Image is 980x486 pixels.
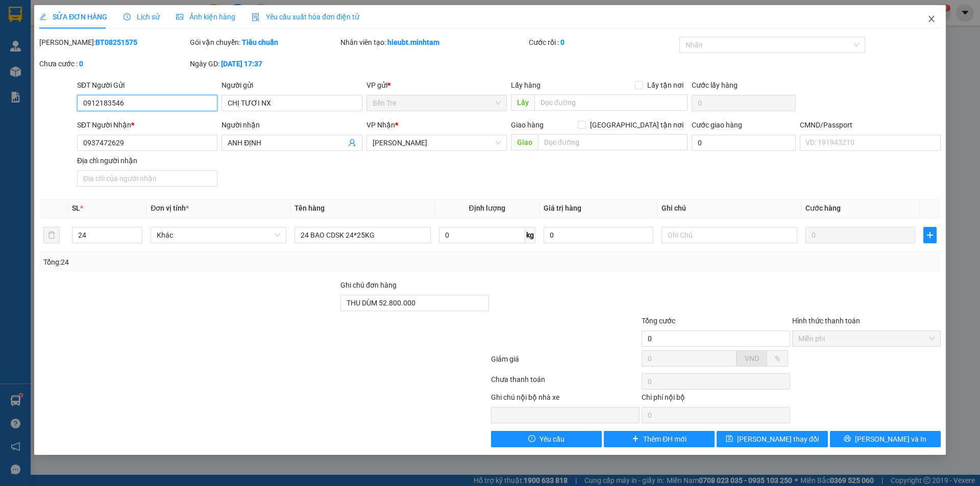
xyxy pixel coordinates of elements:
b: BT08251575 [95,38,137,46]
span: % [775,354,780,363]
div: Người gửi [222,80,362,91]
button: printer[PERSON_NAME] và In [830,431,941,447]
span: edit [39,13,46,20]
span: Lấy tận nơi [643,80,688,91]
span: Lịch sử [124,13,160,21]
button: save[PERSON_NAME] thay đổi [717,431,827,447]
div: VP gửi [366,80,507,91]
span: Lấy [511,94,534,111]
th: Ghi chú [657,198,801,218]
input: Ghi chú đơn hàng [340,295,489,311]
span: Tổng cước [642,317,675,325]
div: Gói vận chuyển: [190,37,338,48]
span: Ảnh kiện hàng [176,13,235,21]
span: Tên hàng [295,204,325,212]
span: close [927,15,936,23]
input: Dọc đường [534,94,688,111]
label: Cước giao hàng [692,121,742,129]
span: VP Nhận [366,121,395,129]
span: Định lượng [469,204,505,212]
span: save [726,435,733,443]
span: Cước hàng [805,204,841,212]
span: Giao hàng [511,121,544,129]
input: Dọc đường [538,134,688,150]
label: Hình thức thanh toán [792,317,860,325]
input: 0 [805,227,915,243]
div: Ghi chú nội bộ nhà xe [491,392,640,407]
button: Close [917,5,946,34]
span: user-add [348,139,356,147]
button: plusThêm ĐH mới [604,431,715,447]
span: [GEOGRAPHIC_DATA] tận nơi [586,119,688,131]
span: exclamation-circle [528,435,535,443]
span: Miễn phí [798,331,935,346]
label: Ghi chú đơn hàng [340,281,397,289]
b: 0 [79,60,83,68]
span: Hồ Chí Minh [373,135,501,150]
b: [DATE] 17:37 [221,60,262,68]
div: Nhân viên tạo: [340,37,527,48]
span: clock-circle [124,13,131,20]
span: [PERSON_NAME] thay đổi [737,433,819,445]
span: VND [745,354,759,363]
span: [PERSON_NAME] và In [855,433,926,445]
div: Giảm giá [490,353,641,371]
span: Giá trị hàng [544,204,581,212]
span: plus [632,435,639,443]
span: Yêu cầu [540,433,565,445]
span: Giao [511,134,538,150]
div: Chi phí nội bộ [642,392,790,407]
span: Thêm ĐH mới [643,433,687,445]
button: exclamation-circleYêu cầu [491,431,602,447]
input: Ghi Chú [661,227,797,243]
div: CMND/Passport [800,119,940,131]
span: picture [176,13,183,20]
div: Ngày GD: [190,58,338,69]
span: Lấy hàng [511,81,541,89]
b: Tiêu chuẩn [242,38,278,46]
input: Cước lấy hàng [692,95,796,111]
input: Cước giao hàng [692,135,796,151]
input: Địa chỉ của người nhận [77,170,217,187]
div: Địa chỉ người nhận [77,155,217,166]
div: SĐT Người Gửi [77,80,217,91]
div: Chưa thanh toán [490,374,641,392]
div: [PERSON_NAME]: [39,37,188,48]
img: icon [252,13,260,21]
div: SĐT Người Nhận [77,119,217,131]
b: hieubt.minhtam [387,38,439,46]
b: 0 [560,38,565,46]
span: Đơn vị tính [151,204,189,212]
span: SỬA ĐƠN HÀNG [39,13,107,21]
span: printer [844,435,851,443]
div: Người nhận [222,119,362,131]
span: Yêu cầu xuất hóa đơn điện tử [252,13,359,21]
div: Cước rồi : [529,37,677,48]
button: delete [43,227,60,243]
div: Tổng: 24 [43,257,378,268]
button: plus [923,227,937,243]
span: kg [525,227,535,243]
span: plus [924,231,936,239]
span: Bến Tre [373,95,501,111]
div: Chưa cước : [39,58,188,69]
span: Khác [157,227,280,243]
label: Cước lấy hàng [692,81,738,89]
span: SL [72,204,80,212]
input: VD: Bàn, Ghế [295,227,430,243]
